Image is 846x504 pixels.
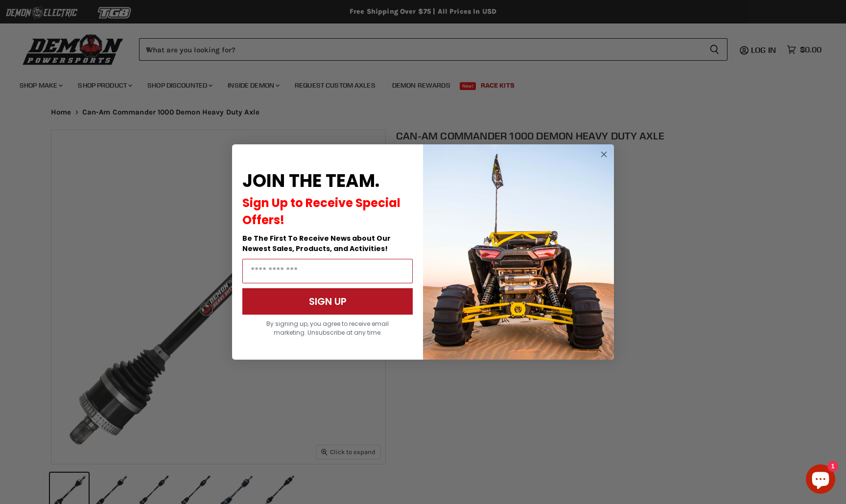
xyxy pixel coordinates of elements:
[242,259,413,283] input: Email Address
[242,195,400,228] span: Sign Up to Receive Special Offers!
[423,144,614,360] img: a9095488-b6e7-41ba-879d-588abfab540b.jpeg
[242,288,413,315] button: SIGN UP
[803,464,838,496] inbox-online-store-chat: Shopify online store chat
[598,148,610,160] button: Close dialog
[242,233,391,253] span: Be The First To Receive News about Our Newest Sales, Products, and Activities!
[266,320,389,337] span: By signing up, you agree to receive email marketing. Unsubscribe at any time.
[242,168,379,193] span: JOIN THE TEAM.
